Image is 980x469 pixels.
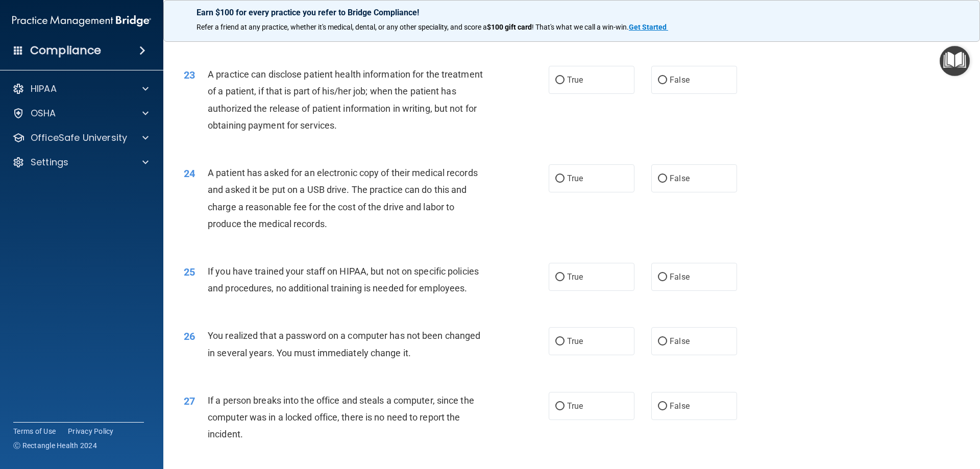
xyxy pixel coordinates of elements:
img: PMB logo [12,11,151,31]
p: Earn $100 for every practice you refer to Bridge Compliance! [197,8,947,17]
a: HIPAA [12,83,149,95]
input: False [658,274,667,281]
input: True [555,175,565,183]
input: False [658,338,667,345]
span: True [567,272,583,282]
span: True [567,174,583,183]
span: False [670,401,690,411]
span: 27 [184,395,195,407]
span: True [567,75,583,85]
span: A patient has asked for an electronic copy of their medical records and asked it be put on a USB ... [208,167,478,229]
span: Refer a friend at any practice, whether it's medical, dental, or any other speciality, and score a [197,23,487,31]
a: Get Started [629,23,668,31]
input: False [658,175,667,183]
a: Settings [12,156,149,168]
span: 25 [184,266,195,278]
span: If you have trained your staff on HIPAA, but not on specific policies and procedures, no addition... [208,266,479,293]
a: Terms of Use [13,426,56,436]
input: True [555,338,565,345]
span: You realized that a password on a computer has not been changed in several years. You must immedi... [208,330,480,358]
span: If a person breaks into the office and steals a computer, since the computer was in a locked offi... [208,395,474,439]
input: False [658,403,667,410]
strong: $100 gift card [487,23,532,31]
strong: Get Started [629,23,667,31]
span: True [567,401,583,411]
span: False [670,336,690,346]
button: Open Resource Center [940,46,970,76]
span: 23 [184,69,195,81]
span: False [670,174,690,183]
p: Settings [31,156,68,168]
span: 24 [184,167,195,180]
a: OfficeSafe University [12,132,149,144]
span: True [567,336,583,346]
input: True [555,403,565,410]
input: False [658,77,667,84]
h4: Compliance [30,43,101,58]
span: Ⓒ Rectangle Health 2024 [13,440,97,451]
p: OfficeSafe University [31,132,127,144]
a: OSHA [12,107,149,119]
input: True [555,274,565,281]
span: False [670,272,690,282]
span: ! That's what we call a win-win. [532,23,629,31]
span: 26 [184,330,195,342]
span: A practice can disclose patient health information for the treatment of a patient, if that is par... [208,69,483,131]
a: Privacy Policy [68,426,114,436]
p: HIPAA [31,83,57,95]
span: False [670,75,690,85]
p: OSHA [31,107,56,119]
input: True [555,77,565,84]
